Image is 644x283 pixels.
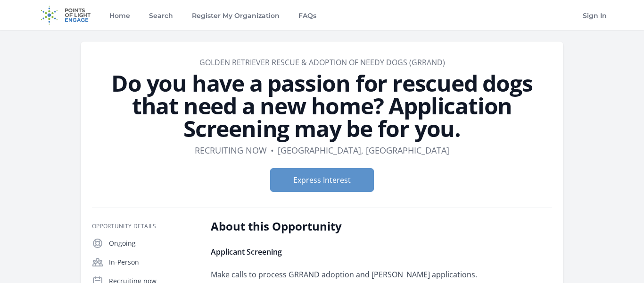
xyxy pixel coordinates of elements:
[211,247,282,257] strong: Applicant Screening
[195,144,267,157] dd: Recruiting now
[211,219,487,234] h2: About this Opportunity
[278,144,449,157] dd: [GEOGRAPHIC_DATA], [GEOGRAPHIC_DATA]
[109,239,196,248] p: Ongoing
[271,144,274,157] div: •
[199,57,445,68] a: Golden Retriever Rescue & Adoption of Needy Dogs (GRRAND)
[270,168,374,192] button: Express Interest
[109,257,196,267] p: In-Person
[92,223,196,230] h3: Opportunity Details
[92,72,552,140] h1: Do you have a passion for rescued dogs that need a new home? Application Screening may be for you.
